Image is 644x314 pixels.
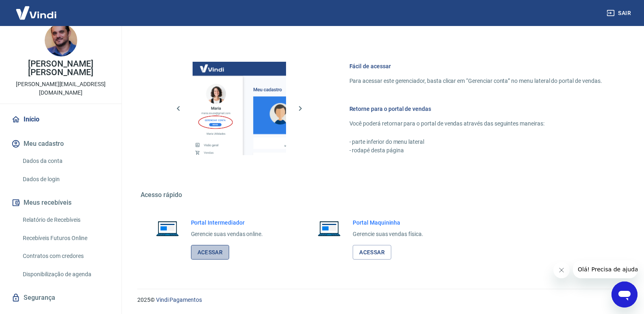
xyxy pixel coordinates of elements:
a: Recebíveis Futuros Online [20,230,112,247]
p: [PERSON_NAME] [PERSON_NAME] [7,60,115,77]
a: Contratos com credores [20,248,112,264]
a: Segurança [10,289,112,307]
a: Acessar [353,245,391,260]
p: Você poderá retornar para o portal de vendas através das seguintes maneiras: [349,119,602,128]
a: Vindi Pagamentos [156,297,202,303]
img: Imagem de um notebook aberto [150,219,184,238]
p: Gerencie suas vendas online. [191,230,263,238]
iframe: Mensagem da empresa [573,260,637,278]
h6: Retorne para o portal de vendas [349,105,602,113]
h5: Acesso rápido [141,191,622,199]
h6: Portal Maquininha [353,219,423,227]
img: Vindi [10,0,63,25]
iframe: Botão para abrir a janela de mensagens [611,282,637,308]
button: Meus recebíveis [10,194,112,212]
button: Meu cadastro [10,135,112,153]
iframe: Fechar mensagem [553,262,570,278]
p: Gerencie suas vendas física. [353,230,423,238]
h6: Portal Intermediador [191,219,263,227]
a: Acessar [191,245,230,260]
img: Imagem da dashboard mostrando o botão de gerenciar conta na sidebar no lado esquerdo [193,62,286,155]
a: Início [10,110,112,128]
p: 2025 © [137,296,624,304]
p: [PERSON_NAME][EMAIL_ADDRESS][DOMAIN_NAME] [7,80,115,97]
img: Imagem de um notebook aberto [312,219,346,238]
p: - rodapé desta página [349,146,602,155]
a: Dados da conta [20,153,112,169]
p: - parte inferior do menu lateral [349,138,602,146]
button: Sair [605,6,634,21]
img: 20e42e28-e575-443d-a715-87625ebe743f.jpeg [45,24,77,56]
span: Olá! Precisa de ajuda? [5,6,68,12]
p: Para acessar este gerenciador, basta clicar em “Gerenciar conta” no menu lateral do portal de ven... [349,77,602,85]
h6: Fácil de acessar [349,62,602,70]
a: Disponibilização de agenda [20,266,112,283]
a: Dados de login [20,171,112,188]
a: Relatório de Recebíveis [20,212,112,228]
